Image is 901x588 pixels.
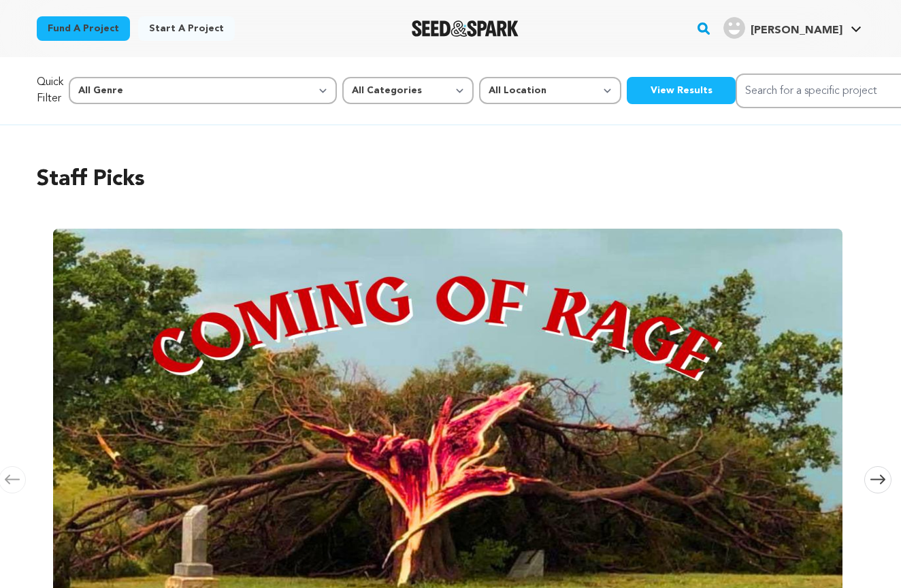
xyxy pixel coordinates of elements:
span: Gabriel Busaneli S.'s Profile [721,14,864,43]
div: Gabriel Busaneli S.'s Profile [723,17,842,39]
img: user.png [723,17,745,39]
button: View Results [627,77,736,104]
a: Start a project [138,16,235,41]
a: Gabriel Busaneli S.'s Profile [721,14,864,39]
img: Seed&Spark Logo Dark Mode [412,20,519,37]
a: Fund a project [37,16,130,41]
span: [PERSON_NAME] [751,25,842,36]
h2: Staff Picks [37,163,864,196]
p: Quick Filter [37,74,63,107]
a: Seed&Spark Homepage [412,20,519,37]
